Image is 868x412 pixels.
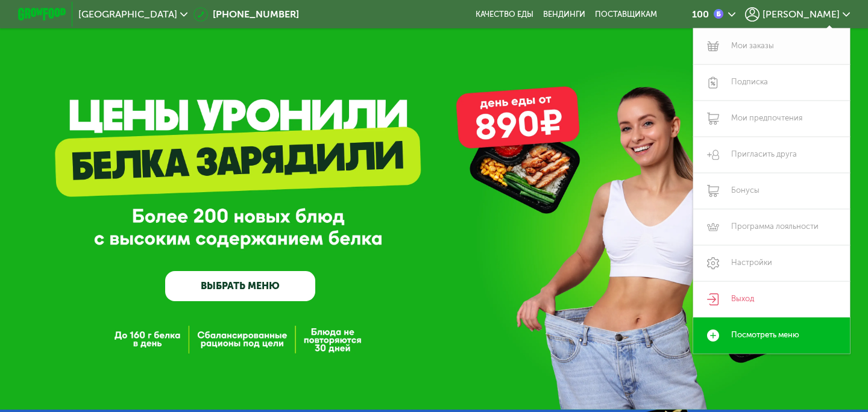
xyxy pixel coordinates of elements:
a: Программа лояльности [693,209,850,245]
a: Бонусы [693,173,850,209]
a: [PHONE_NUMBER] [193,7,299,22]
a: ВЫБРАТЬ МЕНЮ [165,271,315,301]
a: Выход [693,281,850,317]
a: Мои заказы [693,28,850,64]
a: Мои предпочтения [693,101,850,137]
a: Вендинги [543,10,585,19]
a: Настройки [693,245,850,281]
a: Посмотреть меню [693,317,850,354]
a: Подписка [693,64,850,101]
a: Качество еды [476,10,533,19]
div: поставщикам [595,10,657,19]
span: [GEOGRAPHIC_DATA] [78,10,177,19]
div: 100 [692,10,709,19]
span: [PERSON_NAME] [763,10,840,19]
a: Пригласить друга [693,137,850,173]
